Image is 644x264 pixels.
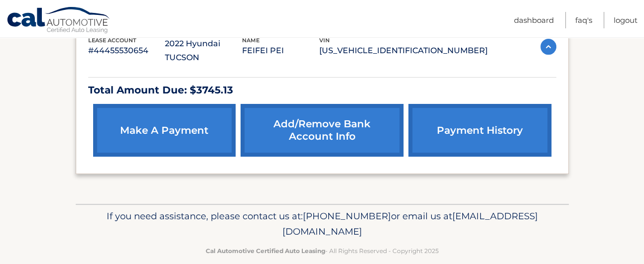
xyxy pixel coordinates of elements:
img: accordion-active.svg [540,39,556,55]
span: name [242,37,259,44]
strong: Cal Automotive Certified Auto Leasing [206,247,325,255]
p: If you need assistance, please contact us at: or email us at [82,208,562,240]
a: payment history [408,104,551,157]
span: [PHONE_NUMBER] [303,210,391,222]
span: lease account [88,37,136,44]
a: Dashboard [514,12,554,28]
a: Logout [614,12,638,28]
a: make a payment [93,104,236,157]
p: 2022 Hyundai TUCSON [165,37,242,65]
a: Cal Automotive [6,6,111,35]
p: Total Amount Due: $3745.13 [88,82,556,99]
a: Add/Remove bank account info [241,104,403,157]
p: [US_VEHICLE_IDENTIFICATION_NUMBER] [319,44,488,58]
p: FEIFEI PEI [242,44,319,58]
a: FAQ's [575,12,592,28]
span: vin [319,37,330,44]
p: #44455530654 [88,44,165,58]
p: - All Rights Reserved - Copyright 2025 [82,246,562,256]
